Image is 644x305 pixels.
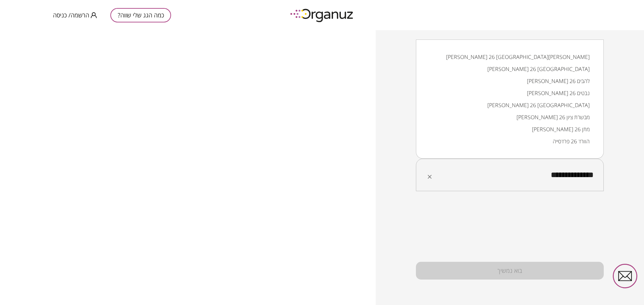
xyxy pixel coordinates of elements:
li: [PERSON_NAME] 26 [GEOGRAPHIC_DATA] [425,99,595,111]
li: [PERSON_NAME] 26 נבטים [425,87,595,99]
li: [PERSON_NAME] 26 מתן [425,123,595,135]
li: [PERSON_NAME] 26 [GEOGRAPHIC_DATA][PERSON_NAME] [425,51,595,63]
button: Clear [425,172,434,181]
img: logo [285,6,359,24]
button: הרשמה/ כניסה [53,11,97,19]
button: כמה הגג שלי שווה? [110,8,171,22]
li: הוורד 26 פרדסייה [425,135,595,147]
li: [PERSON_NAME] 26 להבים [425,75,595,87]
li: [PERSON_NAME] 26 [GEOGRAPHIC_DATA] [425,63,595,75]
span: הרשמה/ כניסה [53,12,89,18]
li: [PERSON_NAME] 26 מבשרת ציון [425,111,595,123]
